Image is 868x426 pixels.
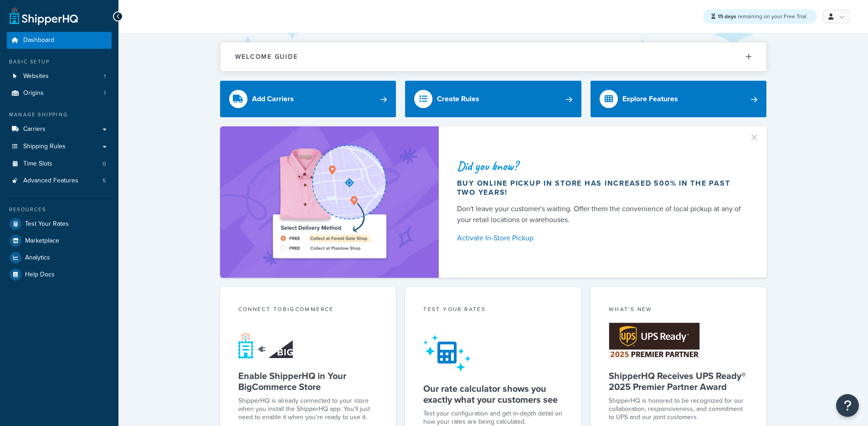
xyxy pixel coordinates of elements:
[7,68,112,85] a: Websites1
[247,140,412,264] img: ad-shirt-map-b0359fc47e01cab431d101c4b569394f6a03f54285957d908178d52f29eb9668.png
[252,93,294,105] div: Add Carriers
[25,254,50,262] span: Analytics
[23,73,49,80] span: Websites
[423,383,563,405] h5: Our rate calculator shows you exactly what your customers see
[23,36,54,44] span: Dashboard
[457,203,745,225] div: Don't leave your customer's waiting. Offer them the convenience of local pickup at any of your re...
[221,42,766,71] button: Welcome Guide
[423,410,563,426] div: Test your configuration and get in-depth detail on how your rates are being calculated.
[7,172,112,189] a: Advanced Features5
[238,332,295,359] img: connect-shq-bc-71769feb.svg
[622,93,678,105] div: Explore Features
[25,271,55,279] span: Help Docs
[7,249,112,266] a: Analytics
[220,81,396,117] a: Add Carriers
[7,172,112,189] li: Advanced Features
[7,138,112,155] a: Shipping Rules
[405,81,581,117] a: Create Rules
[7,266,112,283] a: Help Docs
[591,81,767,117] a: Explore Features
[23,177,78,185] span: Advanced Features
[103,177,106,185] span: 5
[25,237,59,245] span: Marketplace
[238,397,378,421] p: ShipperHQ is already connected to your store when you install the ShipperHQ app. You'll just need...
[7,156,112,172] a: Time Slots0
[437,93,479,105] div: Create Rules
[609,305,749,316] div: What's New
[103,160,106,168] span: 0
[7,156,112,172] li: Time Slots
[7,85,112,102] li: Origins
[25,220,69,228] span: Test Your Rates
[7,85,112,102] a: Origins1
[7,58,112,66] div: Basic Setup
[23,143,66,151] span: Shipping Rules
[7,121,112,138] a: Carriers
[7,216,112,232] a: Test Your Rates
[23,125,46,133] span: Carriers
[238,305,378,316] div: Connect to BigCommerce
[7,32,112,49] a: Dashboard
[235,53,298,60] h2: Welcome Guide
[7,233,112,249] a: Marketplace
[609,397,749,421] p: ShipperHQ is honored to be recognized for our collaboration, responsiveness, and commitment to UP...
[423,305,563,316] div: Test your rates
[609,370,749,392] h5: ShipperHQ Receives UPS Ready® 2025 Premier Partner Award
[457,179,745,197] div: Buy online pickup in store has increased 500% in the past two years!
[104,89,106,97] span: 1
[718,12,736,21] strong: 15 days
[23,89,44,97] span: Origins
[718,12,806,21] span: remaining on your Free Trial
[7,206,112,213] div: Resources
[836,394,859,417] button: Open Resource Center
[104,73,106,80] span: 1
[7,111,112,119] div: Manage Shipping
[23,160,52,168] span: Time Slots
[457,160,745,172] div: Did you know?
[238,370,378,392] h5: Enable ShipperHQ in Your BigCommerce Store
[7,68,112,85] li: Websites
[457,232,745,244] a: Activate In-Store Pickup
